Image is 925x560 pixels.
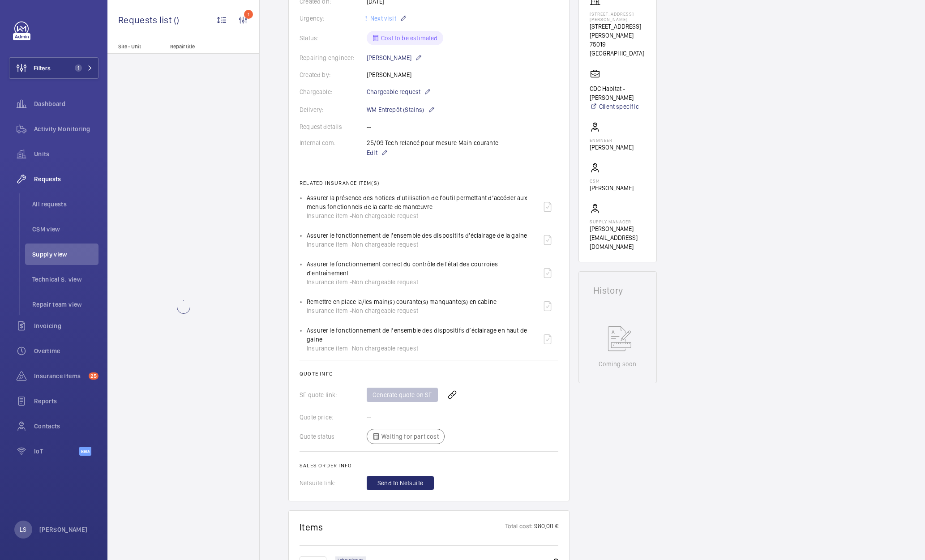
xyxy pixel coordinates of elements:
span: Insurance item - [307,344,352,353]
h2: Quote info [300,371,558,377]
p: Site - Unit [107,43,167,50]
p: Total cost: [505,522,533,533]
a: Client specific [590,102,646,111]
p: [STREET_ADDRESS][PERSON_NAME] [590,11,646,22]
p: [PERSON_NAME] [39,525,88,534]
span: Insurance item - [307,211,352,220]
span: Dashboard [34,99,98,108]
span: Beta [79,447,91,456]
span: Insurance items [34,372,85,380]
span: IoT [34,447,79,456]
span: CSM view [32,225,98,234]
span: Insurance item - [307,240,352,249]
h2: Sales order info [300,462,558,469]
span: Overtime [34,346,98,355]
button: Filters1 [9,57,98,79]
span: Technical S. view [32,275,98,284]
button: Send to Netsuite [367,476,434,490]
span: Non chargeable request [352,278,418,286]
span: Non chargeable request [352,306,418,315]
p: Supply manager [590,219,646,224]
p: [PERSON_NAME] [590,143,634,152]
p: Repair title [170,43,229,50]
span: Supply view [32,250,98,259]
span: Insurance item - [307,278,352,286]
span: Next visit [368,15,396,22]
span: 1 [75,64,82,72]
span: Requests list [118,14,174,26]
p: [PERSON_NAME] [590,184,634,192]
h1: History [593,286,642,295]
h1: Items [300,522,323,533]
span: Edit [367,148,377,157]
span: Invoicing [34,321,98,330]
p: [PERSON_NAME][EMAIL_ADDRESS][DOMAIN_NAME] [590,224,646,251]
p: 75019 [GEOGRAPHIC_DATA] [590,40,646,58]
span: Reports [34,397,98,406]
span: Units [34,150,98,158]
p: CSM [590,178,634,184]
p: CDC Habitat - [PERSON_NAME] [590,84,646,102]
span: All requests [32,200,98,209]
span: Contacts [34,422,98,431]
span: Insurance item - [307,306,352,315]
span: Non chargeable request [352,240,418,249]
span: Chargeable request [367,87,420,96]
span: Non chargeable request [352,344,418,353]
span: Non chargeable request [352,211,418,220]
span: Activity Monitoring [34,124,98,133]
span: 25 [89,372,98,380]
span: Send to Netsuite [377,479,423,487]
span: Repair team view [32,300,98,309]
p: [STREET_ADDRESS][PERSON_NAME] [590,22,646,40]
h2: Related insurance item(s) [300,180,558,186]
span: Requests [34,175,98,184]
p: LS [20,525,26,534]
span: Filters [34,64,51,73]
p: WM Entrepôt (Stains) [367,104,435,115]
p: 980,00 € [533,522,558,533]
p: [PERSON_NAME] [367,52,422,63]
p: Engineer [590,137,634,143]
p: Coming soon [599,359,636,368]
